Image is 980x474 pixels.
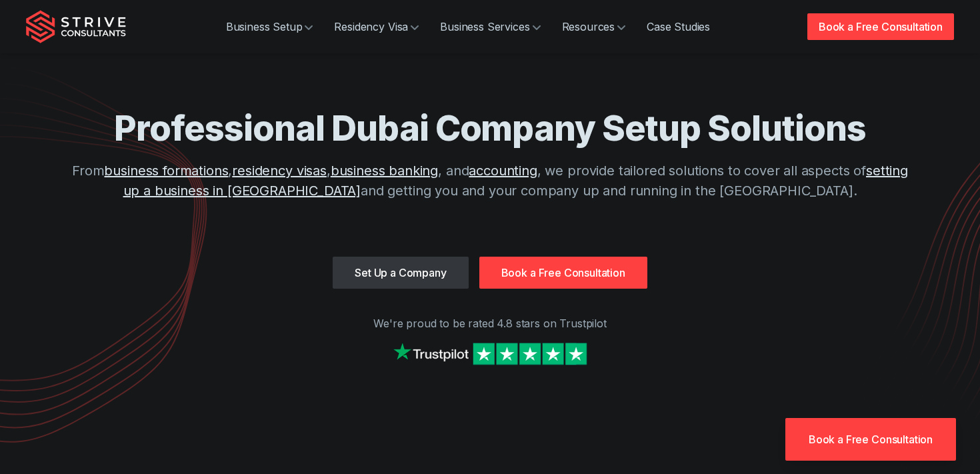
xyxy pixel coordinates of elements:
[479,257,647,289] a: Book a Free Consultation
[63,161,917,201] p: From , , , and , we provide tailored solutions to cover all aspects of and getting you and your c...
[232,163,327,179] a: residency visas
[785,418,956,461] a: Book a Free Consultation
[26,315,954,331] p: We're proud to be rated 4.8 stars on Trustpilot
[331,163,438,179] a: business banking
[636,13,721,40] a: Case Studies
[26,10,126,43] img: Strive Consultants
[551,13,637,40] a: Resources
[104,163,228,179] a: business formations
[429,13,551,40] a: Business Services
[215,13,324,40] a: Business Setup
[469,163,537,179] a: accounting
[63,107,917,150] h1: Professional Dubai Company Setup Solutions
[333,257,468,289] a: Set Up a Company
[323,13,429,40] a: Residency Visa
[390,339,590,368] img: Strive on Trustpilot
[807,13,954,40] a: Book a Free Consultation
